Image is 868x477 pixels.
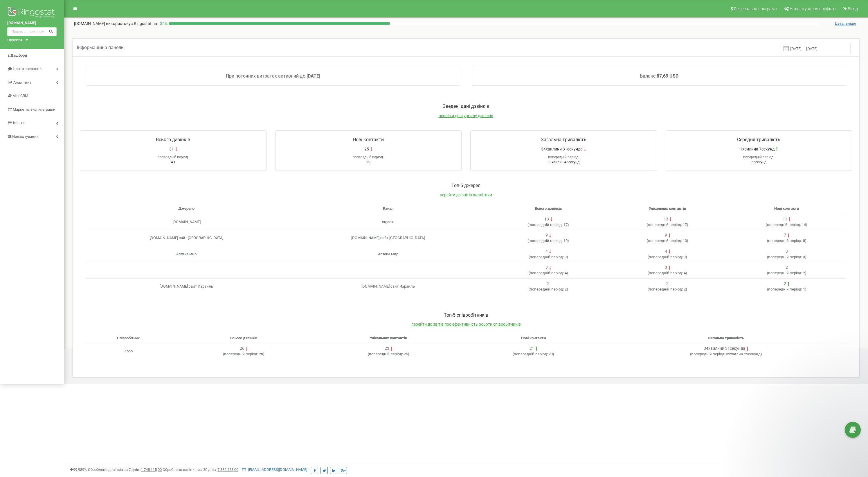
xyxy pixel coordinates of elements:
span: попередній період: [224,352,258,356]
div: 2 [547,281,550,287]
div: 3 [665,265,667,270]
span: ( 25 ) [368,352,409,356]
p: 34 % [157,21,169,26]
div: 4 [665,249,667,254]
div: 3 [545,265,548,270]
a: перейти до звітів аналітики [440,193,492,197]
div: 23 [385,346,389,352]
span: 43 [171,160,175,164]
td: [DOMAIN_NAME] [86,214,287,230]
span: попередній період: [369,352,403,356]
span: 31 [169,146,174,152]
a: перейти до звітів про ефективність роботи співробітників [411,322,521,327]
td: [DOMAIN_NAME] сайт Израиль [287,278,489,294]
span: Зведені дані дзвінків [443,103,489,109]
span: Загальна тривалість [708,336,744,340]
td: [DOMAIN_NAME] сайт Израиль [86,278,287,294]
span: Реферальна програма [734,6,777,11]
span: попередній період: [530,287,564,291]
div: 13 [544,216,549,222]
div: 13 [664,216,668,222]
span: 29 [366,160,370,164]
span: Mini CRM [12,94,28,98]
span: попередній період: [768,287,802,291]
div: Проєкти [7,37,22,43]
span: Маркетплейс інтеграцій [13,107,55,112]
p: [DOMAIN_NAME] [74,21,157,26]
div: 34хвилини 31секунда [704,346,745,352]
div: 2 [784,281,786,287]
span: попередній період: [514,352,548,356]
span: попередній період: [530,255,564,259]
span: попередній період: [768,271,802,275]
div: 2 [786,265,788,270]
span: Всього дзвінків [230,336,257,340]
span: попередній період: [768,255,802,259]
span: ( 28 ) [223,352,264,356]
span: Налаштування [12,134,39,139]
span: ( 39хвилин 29секунд ) [690,352,762,356]
span: Співробітник [117,336,140,340]
span: ( 14 ) [766,223,807,227]
span: ( 4 ) [529,271,568,275]
td: Аптека мир [287,246,489,262]
span: попередній період: [649,287,683,291]
a: [DOMAIN_NAME] [7,20,57,26]
span: Нові контакти [774,206,799,211]
span: ( 8 ) [767,238,806,243]
span: попередній період: [158,155,189,159]
span: Налаштування профілю [790,6,835,11]
td: organic [287,214,489,230]
span: попередній період: [743,155,774,159]
iframe: Intercom live chat [848,444,862,458]
span: попередній період: [649,255,683,259]
a: Баланс:87,69 USD [640,73,678,79]
span: попередній період: [548,155,579,159]
span: Середня тривалість [737,137,780,142]
div: 26 [240,346,244,352]
span: 39хвилин 46секунд [548,160,579,164]
span: ( 4 ) [648,271,687,275]
td: [DOMAIN_NAME] сайт [GEOGRAPHIC_DATA] [86,230,287,246]
div: 2 [666,281,669,287]
span: попередній період: [353,155,384,159]
span: попередній період: [530,271,564,275]
span: Унікальних контактів [370,336,407,340]
input: Пошук за номером [7,27,57,36]
span: попередній період: [529,238,563,243]
span: При поточних витратах активний до: [226,73,307,79]
span: попередній період: [649,271,683,275]
span: Toп-5 джерел [451,183,480,188]
span: Toп-5 співробітників [444,312,488,318]
span: ( 17 ) [647,223,688,227]
span: ( 10 ) [527,238,569,243]
span: Канал [383,206,393,211]
span: використовує Ringostat на [106,21,157,26]
span: Аналiтика [13,80,31,85]
span: Детальніше [835,21,856,26]
span: ( 20 ) [513,352,554,356]
span: ( 17 ) [527,223,569,227]
span: 25 [364,146,369,152]
div: 21 [530,346,534,352]
span: Вихід [848,6,858,11]
span: ( 1 ) [767,287,806,291]
span: ( 9 ) [529,255,568,259]
td: [DOMAIN_NAME] сайт [GEOGRAPHIC_DATA] [287,230,489,246]
span: Інформаційна панель [77,45,124,50]
span: Всього дзвінків [535,206,562,211]
div: 9 [665,232,667,238]
span: Загальна тривалість [541,137,586,142]
td: Zoho [86,343,171,359]
span: Унікальних контактів [649,206,686,211]
span: Нові контакти [521,336,546,340]
span: попередній період: [648,223,682,227]
div: 3 [786,249,788,254]
td: Аптека мир [86,246,287,262]
span: ( 3 ) [767,255,806,259]
span: Дашборд [10,53,27,58]
img: Ringostat logo [7,6,57,20]
span: Кошти [13,121,25,125]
